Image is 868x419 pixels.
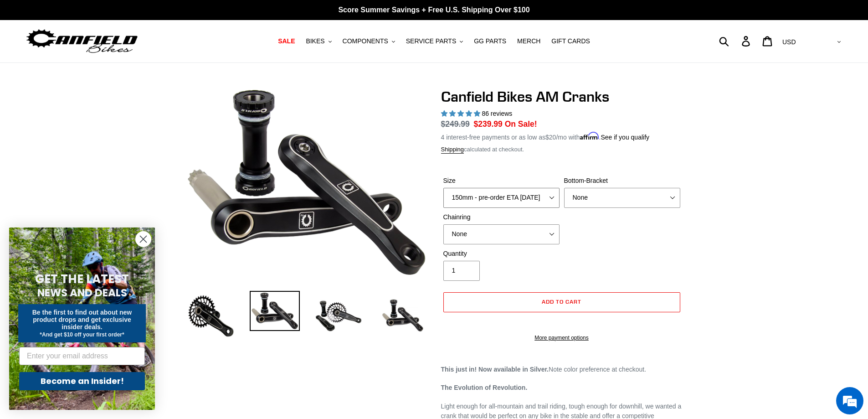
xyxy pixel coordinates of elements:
[547,35,595,47] a: GIFT CARDS
[443,249,560,259] label: Quantity
[443,334,680,342] a: More payment options
[601,134,649,141] a: See if you qualify - Learn more about Affirm Financing (opens in modal)
[441,366,549,373] strong: This just in! Now available in Silver.
[306,37,324,45] span: BIKES
[135,231,151,247] button: Close dialog
[37,285,127,300] span: NEWS AND DEALS
[377,291,427,341] img: Load image into Gallery viewer, CANFIELD-AM_DH-CRANKS
[35,271,129,287] span: GET THE LATEST
[474,119,503,129] span: $239.99
[25,27,139,56] img: Canfield Bikes
[551,37,590,45] span: GIFT CARDS
[443,212,560,222] label: Chainring
[401,35,467,47] button: SERVICE PARTS
[441,365,683,374] p: Note color preference at checkout.
[441,145,683,154] div: calculated at checkout.
[301,35,336,47] button: BIKES
[580,132,599,140] span: Affirm
[482,110,512,117] span: 86 reviews
[441,384,528,391] strong: The Evolution of Revolution.
[406,37,456,45] span: SERVICE PARTS
[469,35,511,47] a: GG PARTS
[186,291,236,341] img: Load image into Gallery viewer, Canfield Bikes AM Cranks
[441,119,470,129] s: $249.99
[250,291,300,331] img: Load image into Gallery viewer, Canfield Cranks
[505,118,537,130] span: On Sale!
[273,35,299,47] a: SALE
[343,37,388,45] span: COMPONENTS
[542,298,581,305] span: Add to cart
[513,35,545,47] a: MERCH
[545,134,556,141] span: $20
[19,347,145,365] input: Enter your email address
[441,88,683,105] h1: Canfield Bikes AM Cranks
[443,176,560,186] label: Size
[564,176,680,186] label: Bottom-Bracket
[313,291,364,341] img: Load image into Gallery viewer, Canfield Bikes AM Cranks
[40,331,124,338] span: *And get $10 off your first order*
[19,372,145,390] button: Become an Insider!
[338,35,400,47] button: COMPONENTS
[724,31,747,51] input: Search
[441,130,650,142] p: 4 interest-free payments or as low as /mo with .
[441,146,464,154] a: Shipping
[443,292,680,312] button: Add to cart
[517,37,540,45] span: MERCH
[32,309,132,331] span: Be the first to find out about new product drops and get exclusive insider deals.
[278,37,295,45] span: SALE
[474,37,506,45] span: GG PARTS
[441,110,482,117] span: 4.97 stars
